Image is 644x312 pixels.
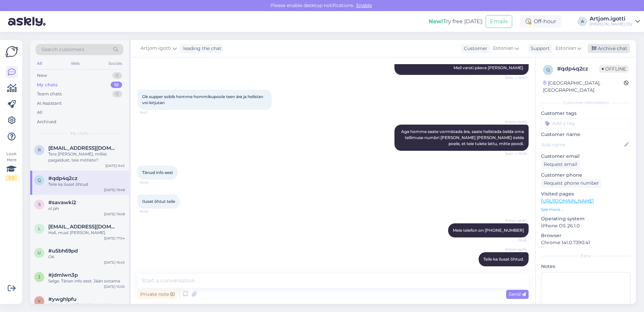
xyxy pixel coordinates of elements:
span: y [38,299,41,304]
span: Meie telefon on [PHONE_NUMBER] [453,228,524,233]
span: u [38,250,41,255]
span: 19:48 [140,209,165,214]
div: Archived [37,119,56,125]
p: Browser [541,232,631,239]
span: Teile ka ilusat õhtud. [483,257,524,262]
div: Hall, must [PERSON_NAME]. [48,230,125,236]
span: rynss@hotmail.com [48,145,118,151]
span: q [38,178,41,183]
b: New! [429,18,443,25]
div: Artjom.igotti [590,16,633,21]
div: 1 / 3 [5,175,17,181]
span: 19:47 [140,110,165,115]
div: # qdp4q2cz [557,65,599,73]
input: Add a tag [541,118,631,128]
span: #savawki2 [48,199,76,206]
a: Artjom.igotti[PERSON_NAME] OÜ [590,16,640,27]
span: j [38,274,40,279]
div: Customer [461,45,487,52]
span: Artjom.igotti [501,247,527,252]
div: Tere [PERSON_NAME], millist paigaldust, teie mõtlete? [48,151,125,163]
div: [DATE] 17:54 [104,236,125,241]
div: [PERSON_NAME] OÜ [590,21,633,27]
span: q [546,67,550,72]
span: #qdp4q2cz [48,175,77,181]
span: Offline [599,65,629,73]
div: [DATE] 9:45 [105,163,125,168]
div: Customer information [541,100,631,106]
p: Customer name [541,131,631,138]
div: Private note [138,290,177,299]
div: My chats [37,82,58,88]
div: Request phone number [541,179,602,188]
div: Look Here [5,151,17,181]
span: Tänud info eest [142,170,173,175]
p: Customer tags [541,110,631,117]
p: Chrome 141.0.7390.41 [541,239,631,246]
span: #jdmlwn3p [48,272,78,278]
span: Seen ✓ 19:47 [501,75,527,80]
p: See more ... [541,207,631,213]
span: Artjom.igotti [141,45,171,52]
span: My chats [70,130,89,136]
div: [DATE] 15:05 [104,284,125,289]
a: [URL][DOMAIN_NAME] [541,198,594,204]
div: All [36,59,43,68]
span: Estonian [493,45,514,52]
span: Ok supper sobib homme hommikupoole teen ära ja helistan voi kirjutan [142,94,264,105]
p: iPhone OS 26.1.0 [541,222,631,229]
div: Team chats [37,91,62,97]
div: New [37,72,47,79]
div: Try free [DATE]: [429,17,483,26]
div: Selge. Tänan info eest. Jään ootama [48,278,125,284]
span: Estonian [555,45,576,52]
input: Add name [541,141,623,148]
span: r [38,147,41,152]
span: s [38,202,41,207]
span: Search customers [42,46,84,53]
div: [DATE] 19:48 [104,187,125,192]
p: Visited pages [541,190,631,197]
div: leading the chat [180,45,221,52]
span: Send [509,291,526,297]
div: [DATE] 19:08 [104,212,125,217]
div: Request email [541,160,580,169]
div: [DATE] 16:45 [104,260,125,265]
div: Teile ka ilusat õhtud. [48,181,125,187]
div: Web [69,59,81,68]
div: All [37,109,43,116]
div: A [578,17,587,26]
span: 19:48 [501,267,527,272]
div: OK [48,254,125,260]
span: Artjom.igotti [501,119,527,124]
button: Emails [486,15,512,28]
span: #ywghlpfu [48,296,76,302]
div: 10 [111,82,122,88]
span: liina.liiv@gmail.com [48,224,118,230]
p: Customer email [541,153,631,160]
span: Artjom.igotti [501,218,527,223]
span: Aga homme saate vormistada ära, saate helistada öelda oma tellimuse numbri [PERSON_NAME] [PERSON_... [401,129,525,146]
span: Seen ✓ 19:48 [501,151,527,156]
div: Off-hour [520,15,561,28]
div: Socials [107,59,123,68]
div: [GEOGRAPHIC_DATA], [GEOGRAPHIC_DATA] [543,80,624,94]
div: Extra [541,253,631,259]
p: Operating system [541,215,631,222]
span: 19:48 [501,238,527,243]
p: Customer phone [541,172,631,179]
span: Enable [354,2,374,8]
span: 19:48 [140,180,165,185]
img: Askly Logo [5,45,18,58]
span: #u5bh69pd [48,248,78,254]
p: Notes [541,263,631,270]
div: ol jah [48,206,125,212]
div: Archive chat [588,44,630,53]
div: AI Assistant [37,100,62,107]
span: Ilusat õhtut teile [142,199,175,204]
div: 0 [112,91,122,97]
div: Support [528,45,550,52]
div: 0 [112,72,122,79]
span: l [38,226,41,231]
